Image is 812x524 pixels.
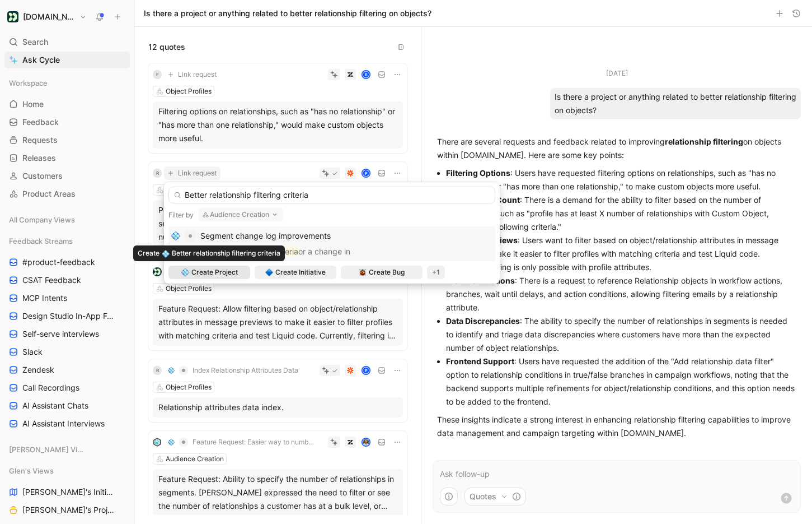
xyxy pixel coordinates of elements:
[427,266,445,279] div: +1
[168,211,194,220] div: Filter by
[191,267,238,278] span: Create Project
[273,247,298,256] mark: criteria
[181,268,189,276] img: 💠
[198,208,283,221] button: Audience Creation
[369,267,405,278] span: Create Bug
[168,187,495,203] input: Search...
[359,268,367,276] img: 🐞
[275,267,326,278] span: Create Initiative
[171,245,492,258] p: due to > stopping matching or a change in
[265,268,273,276] img: 🔷
[200,231,331,240] span: Segment change log improvements
[171,231,180,240] img: 💠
